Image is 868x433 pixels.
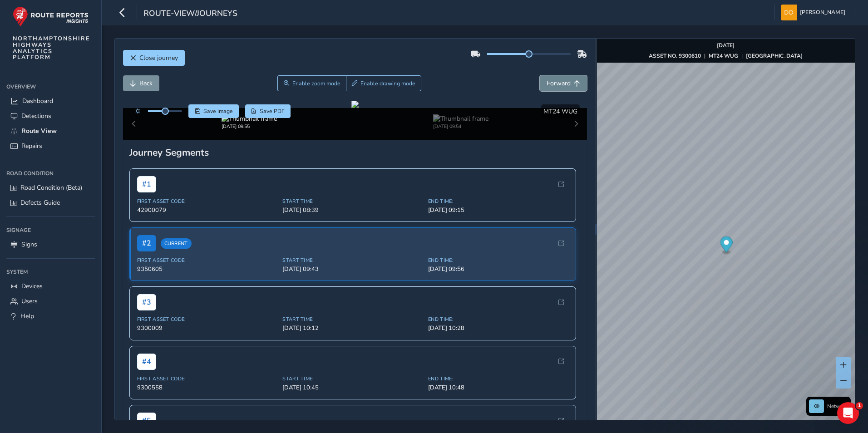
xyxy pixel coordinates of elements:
[188,104,239,118] button: Save
[428,198,568,205] span: End Time:
[6,294,95,309] a: Users
[709,52,738,59] strong: MT24 WUG
[20,198,60,207] span: Defects Guide
[20,183,82,192] span: Road Condition (Beta)
[123,75,159,91] button: Back
[222,114,277,123] img: Thumbnail frame
[21,297,38,305] span: Users
[282,198,423,205] span: Start Time:
[856,402,863,409] span: 1
[428,265,568,273] span: [DATE] 09:56
[137,265,277,273] span: 9350605
[137,176,156,192] span: # 1
[649,52,803,59] div: | |
[433,114,488,123] img: Thumbnail frame
[540,75,587,91] button: Forward
[21,240,37,249] span: Signs
[292,80,340,87] span: Enable zoom mode
[6,279,95,294] a: Devices
[222,123,277,130] div: [DATE] 09:55
[282,316,423,323] span: Start Time:
[21,127,57,135] span: Route View
[277,75,346,91] button: Zoom
[21,112,51,120] span: Detections
[282,324,423,332] span: [DATE] 10:12
[129,146,581,159] div: Journey Segments
[282,384,423,392] span: [DATE] 10:45
[137,354,156,370] span: # 4
[143,8,237,20] span: route-view/journeys
[282,257,423,264] span: Start Time:
[428,375,568,382] span: End Time:
[6,138,95,153] a: Repairs
[781,5,848,20] button: [PERSON_NAME]
[137,316,277,323] span: First Asset Code:
[137,257,277,264] span: First Asset Code:
[203,108,233,115] span: Save image
[428,257,568,264] span: End Time:
[137,384,277,392] span: 9300558
[139,79,153,88] span: Back
[282,375,423,382] span: Start Time:
[6,123,95,138] a: Route View
[649,52,701,59] strong: ASSET NO. 9300610
[543,107,577,116] span: MT24 WUG
[428,324,568,332] span: [DATE] 10:28
[260,108,285,115] span: Save PDF
[6,309,95,324] a: Help
[717,42,735,49] strong: [DATE]
[6,108,95,123] a: Detections
[282,265,423,273] span: [DATE] 09:43
[245,104,291,118] button: PDF
[346,75,422,91] button: Draw
[137,206,277,214] span: 42900079
[22,97,53,105] span: Dashboard
[161,238,192,249] span: Current
[6,237,95,252] a: Signs
[6,265,95,279] div: System
[6,195,95,210] a: Defects Guide
[137,198,277,205] span: First Asset Code:
[428,206,568,214] span: [DATE] 09:15
[547,79,571,88] span: Forward
[6,180,95,195] a: Road Condition (Beta)
[137,235,156,251] span: # 2
[360,80,415,87] span: Enable drawing mode
[433,123,488,130] div: [DATE] 09:54
[13,6,89,27] img: rr logo
[428,316,568,323] span: End Time:
[20,312,34,320] span: Help
[137,324,277,332] span: 9300009
[139,54,178,62] span: Close journey
[123,50,185,66] button: Close journey
[746,52,803,59] strong: [GEOGRAPHIC_DATA]
[428,384,568,392] span: [DATE] 10:48
[800,5,845,20] span: [PERSON_NAME]
[21,282,43,290] span: Devices
[21,142,42,150] span: Repairs
[13,35,90,60] span: NORTHAMPTONSHIRE HIGHWAYS ANALYTICS PLATFORM
[137,375,277,382] span: First Asset Code:
[827,403,848,410] span: Network
[137,413,156,429] span: # 5
[6,223,95,237] div: Signage
[6,80,95,93] div: Overview
[282,206,423,214] span: [DATE] 08:39
[6,167,95,180] div: Road Condition
[781,5,797,20] img: diamond-layout
[137,294,156,310] span: # 3
[720,236,732,255] div: Map marker
[837,402,859,424] iframe: Intercom live chat
[6,93,95,108] a: Dashboard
